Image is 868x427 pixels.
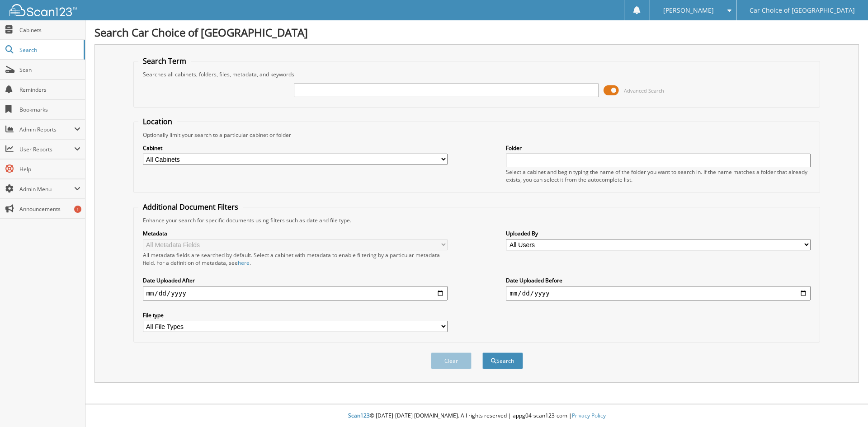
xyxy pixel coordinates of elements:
label: Date Uploaded Before [506,277,811,284]
span: Advanced Search [624,87,664,94]
label: Folder [506,144,811,152]
input: start [143,286,448,300]
div: Searches all cabinets, folders, files, metadata, and keywords [138,70,816,78]
a: Privacy Policy [572,412,606,419]
span: User Reports [19,145,74,153]
span: Admin Reports [19,126,74,133]
span: [PERSON_NAME] [663,8,714,13]
label: Cabinet [143,144,448,152]
div: 1 [74,206,81,213]
legend: Location [138,117,177,127]
label: Metadata [143,230,448,237]
button: Search [482,352,523,369]
a: here [238,259,250,267]
span: Scan [19,66,80,74]
h1: Search Car Choice of [GEOGRAPHIC_DATA] [94,25,859,40]
label: Uploaded By [506,230,811,237]
input: end [506,286,811,300]
iframe: Chat Widget [823,384,868,427]
span: Admin Menu [19,185,74,193]
div: Enhance your search for specific documents using filters such as date and file type. [138,216,816,224]
span: Scan123 [348,412,370,419]
div: © [DATE]-[DATE] [DOMAIN_NAME]. All rights reserved | appg04-scan123-com | [85,405,868,427]
legend: Additional Document Filters [138,202,243,212]
div: Select a cabinet and begin typing the name of the folder you want to search in. If the name match... [506,168,811,183]
span: Reminders [19,86,80,94]
button: Clear [431,352,472,369]
legend: Search Term [138,56,191,66]
span: Help [19,165,80,173]
label: File type [143,311,448,319]
span: Car Choice of [GEOGRAPHIC_DATA] [750,8,855,13]
label: Date Uploaded After [143,277,448,284]
span: Cabinets [19,26,80,34]
div: All metadata fields are searched by default. Select a cabinet with metadata to enable filtering b... [143,251,448,267]
span: Announcements [19,205,80,213]
span: Search [19,46,79,54]
span: Bookmarks [19,106,80,113]
div: Optionally limit your search to a particular cabinet or folder [138,131,816,139]
img: scan123-logo-white.svg [9,4,77,16]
